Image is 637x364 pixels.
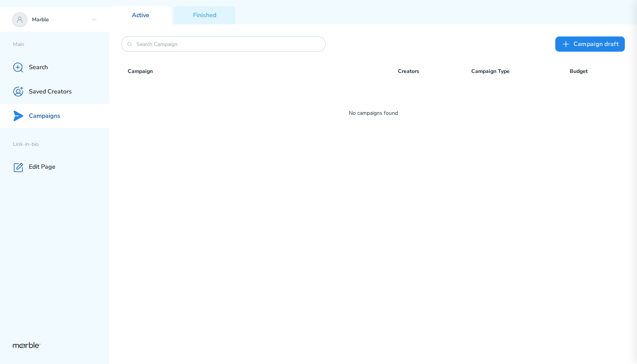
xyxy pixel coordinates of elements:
[32,16,88,24] p: Marble
[29,112,60,120] p: Campaigns
[29,163,55,171] p: Edit Page
[555,36,625,52] button: Сampaign draft
[29,88,72,96] p: Saved Creators
[471,67,569,76] p: Campaign Type
[29,63,48,71] p: Search
[570,67,619,76] p: Budget
[13,141,109,148] p: Link-in-bio
[132,11,149,19] p: Active
[13,41,109,48] p: Main
[128,67,398,76] p: Campaign
[398,67,472,76] p: Creators
[193,11,216,19] p: Finished
[122,109,625,118] p: No campaigns found
[136,41,311,48] input: Search Campaign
